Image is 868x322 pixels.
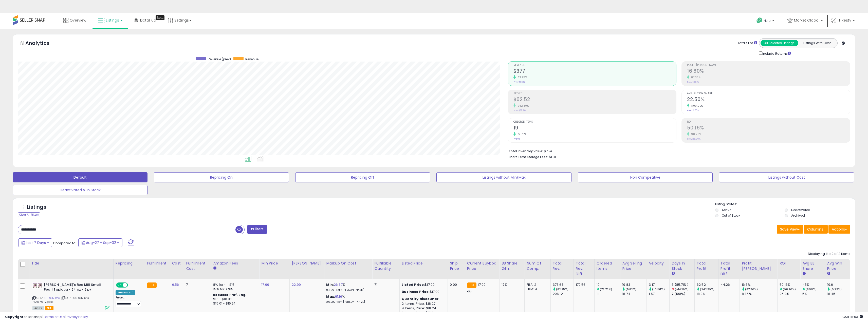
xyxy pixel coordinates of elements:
[600,287,612,291] small: (72.73%)
[807,227,823,232] span: Columns
[672,282,694,287] div: 6 (85.71%)
[527,287,547,292] div: FBM: 4
[791,208,810,212] label: Deactivated
[513,68,676,75] h2: $377
[172,261,182,266] div: Cost
[808,252,850,256] div: Displaying 1 to 2 of 2 items
[828,225,850,234] button: Actions
[764,18,771,23] span: Help
[721,282,736,287] div: 44.26
[622,282,647,287] div: 19.83
[44,282,105,293] b: [PERSON_NAME]'s Red Mill Small Pearl Tapioca - 24 oz - 2 pk
[402,306,444,311] div: 4 Items, Price: $18.24
[5,314,24,319] strong: Copyright
[31,261,111,266] div: Title
[697,292,718,296] div: 18.26
[553,282,574,287] div: 376.68
[578,172,713,182] button: Non Competitive
[186,282,207,287] div: 7
[78,238,122,247] button: Aug-27 - Sep-02
[402,282,444,287] div: $17.99
[94,13,126,28] a: Listings
[722,213,740,218] label: Out of Stock
[761,40,798,46] button: All Selected Listings
[326,282,368,292] div: %
[502,261,522,271] div: BB Share 24h.
[18,238,52,247] button: Last 7 Days
[213,282,255,287] div: 8% for <= $15
[326,261,370,266] div: Markup on Cost
[830,287,842,291] small: (6.23%)
[18,212,40,217] div: Clear All Filters
[802,282,825,287] div: 45%
[576,282,590,287] div: 170.56
[576,261,592,277] div: Total Rev. Diff.
[649,261,667,266] div: Velocity
[827,261,848,271] div: Avg Win Price
[597,282,620,287] div: 19
[687,121,850,123] span: ROI
[502,282,521,287] div: 17%
[513,97,676,103] h2: $62.52
[478,282,486,287] span: 17.99
[186,261,209,271] div: Fulfillment Cost
[326,282,334,287] b: Min:
[116,296,141,307] div: Preset:
[745,287,758,291] small: (87.36%)
[450,261,463,271] div: Ship Price
[672,271,675,276] small: Days In Stock.
[140,18,156,23] span: DataHub
[247,225,267,234] button: Filters
[802,292,825,296] div: 5%
[622,292,647,296] div: 18.74
[689,75,700,79] small: 87.36%
[742,292,777,296] div: 8.86%
[553,292,574,296] div: 206.12
[737,41,757,46] div: Totals For
[402,301,444,306] div: 2 Items, Price: $18.27
[402,290,444,294] div: $17.99
[752,13,779,29] a: Help
[687,97,850,103] h2: 22.50%
[292,282,301,287] a: 22.99
[66,314,88,319] a: Privacy Policy
[689,132,701,136] small: 98.26%
[783,287,796,291] small: (98.26%)
[13,185,147,195] button: Deactivated & In Stock
[334,282,343,287] a: 26.37
[43,314,65,319] a: Terms of Use
[402,261,446,266] div: Listed Price
[697,282,718,287] div: 62.52
[719,172,854,182] button: Listings without Cost
[402,297,444,301] div: :
[326,300,368,304] p: 26.01% Profit [PERSON_NAME]
[687,68,850,75] h2: 16.60%
[513,92,676,95] span: Profit
[806,287,817,291] small: (800%)
[742,282,777,287] div: 16.6%
[326,294,335,299] b: Max:
[436,172,571,182] button: Listings without Min/Max
[649,282,669,287] div: 3.17
[292,261,322,266] div: [PERSON_NAME]
[513,125,676,132] h2: 19
[326,294,368,304] div: %
[516,104,529,108] small: 242.39%
[780,292,800,296] div: 25.3%
[106,18,119,23] span: Listings
[513,64,676,67] span: Revenue
[687,81,699,84] small: Prev: 8.86%
[208,57,231,61] span: Revenue (prev)
[549,155,556,159] span: $1.31
[213,301,255,306] div: $15.01 - $16.24
[755,50,797,56] div: Include Returns
[32,306,44,310] span: All listings currently available for purchase on Amazon
[402,296,438,301] b: Quantity discounts
[509,148,846,154] li: $754
[675,287,688,291] small: (-14.29%)
[827,282,850,287] div: 19.6
[467,282,476,288] small: FBA
[450,282,461,287] div: 0.00
[324,259,372,279] th: The percentage added to the cost of goods (COGS) that forms the calculator for Min & Max prices.
[597,292,620,296] div: 11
